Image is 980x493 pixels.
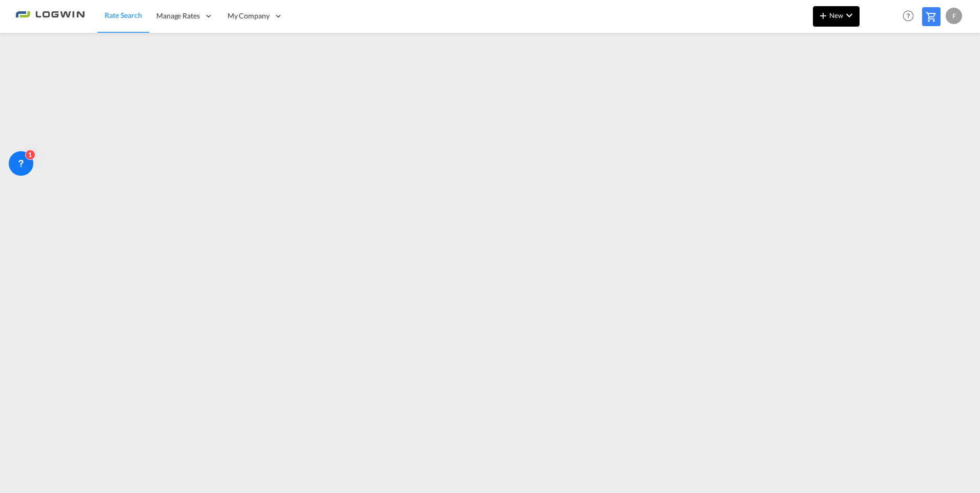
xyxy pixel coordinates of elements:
button: icon-plus 400-fgNewicon-chevron-down [813,6,860,27]
md-icon: icon-chevron-down [843,9,855,22]
md-icon: icon-plus 400-fg [817,9,829,22]
div: Help [900,7,922,26]
img: 2761ae10d95411efa20a1f5e0282d2d7.png [15,5,85,28]
div: F [946,8,962,24]
span: My Company [228,11,270,21]
span: Rate Search [105,11,142,19]
span: New [817,11,855,19]
span: Help [900,7,917,25]
span: Manage Rates [156,11,200,21]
